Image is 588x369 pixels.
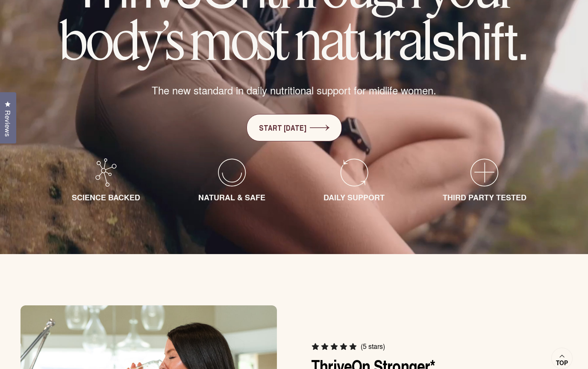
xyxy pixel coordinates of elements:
span: Reviews [2,110,13,137]
a: START [DATE] [247,114,342,141]
span: The new standard in daily nutritional support for midlife women. [152,83,436,97]
span: SCIENCE BACKED [72,192,140,203]
span: (5 stars) [361,342,385,351]
span: Top [556,359,568,367]
span: THIRD PARTY TESTED [443,192,526,203]
span: DAILY SUPPORT [323,192,385,203]
span: NATURAL & SAFE [198,192,265,203]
